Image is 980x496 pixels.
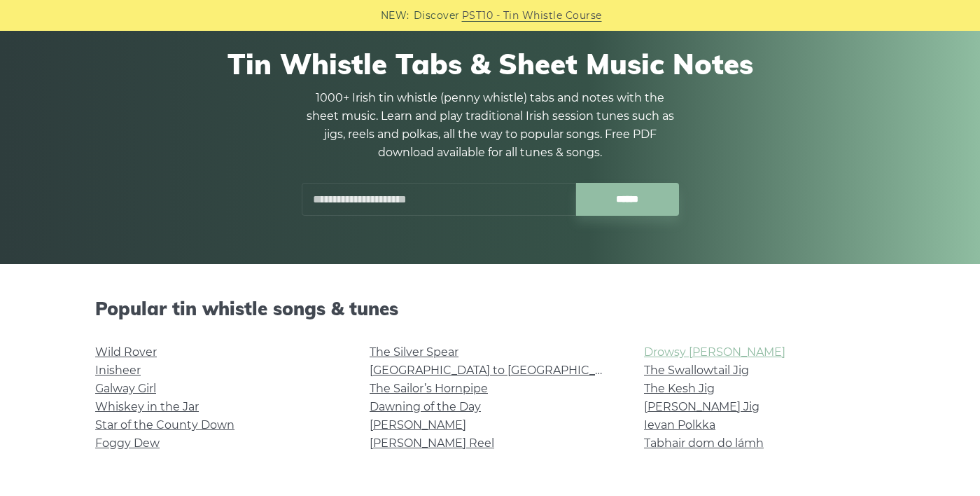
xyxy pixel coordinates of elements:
a: Tabhair dom do lámh [644,436,764,450]
span: Discover [414,8,460,24]
a: [PERSON_NAME] Jig [644,400,759,413]
a: [GEOGRAPHIC_DATA] to [GEOGRAPHIC_DATA] [370,364,628,377]
a: The Kesh Jig [644,382,715,395]
a: The Swallowtail Jig [644,364,749,377]
a: Foggy Dew [95,436,160,450]
a: Ievan Polkka [644,418,715,432]
a: Drowsy [PERSON_NAME] [644,345,785,359]
a: [PERSON_NAME] Reel [370,436,494,450]
a: Galway Girl [95,382,156,395]
a: Star of the County Down [95,418,234,432]
a: The Silver Spear [370,345,458,359]
h2: Popular tin whistle songs & tunes [95,298,885,319]
p: 1000+ Irish tin whistle (penny whistle) tabs and notes with the sheet music. Learn and play tradi... [301,89,679,162]
span: NEW: [381,8,409,24]
a: Dawning of the Day [370,400,481,413]
a: Inisheer [95,364,141,377]
a: [PERSON_NAME] [370,418,466,432]
a: Whiskey in the Jar [95,400,199,413]
a: PST10 - Tin Whistle Course [462,8,602,24]
a: The Sailor’s Hornpipe [370,382,488,395]
h1: Tin Whistle Tabs & Sheet Music Notes [95,47,885,81]
a: Wild Rover [95,345,157,359]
